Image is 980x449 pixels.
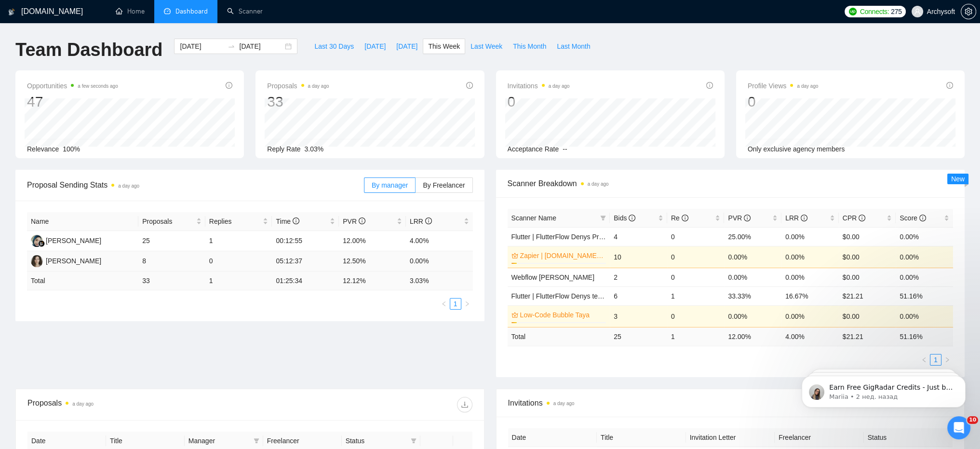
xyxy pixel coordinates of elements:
[951,175,965,183] span: New
[293,218,299,224] span: info-circle
[508,80,570,92] span: Invitations
[667,227,725,246] td: 0
[27,212,138,231] th: Name
[423,181,465,189] span: By Freelancer
[785,214,807,222] span: LRR
[667,286,725,305] td: 1
[359,218,365,224] span: info-circle
[27,179,364,191] span: Proposal Sending Stats
[118,183,139,189] time: a day ago
[78,83,118,89] time: a few seconds ago
[511,273,594,281] a: Webflow [PERSON_NAME]
[667,246,725,268] td: 0
[239,41,283,52] input: End date
[744,215,751,221] span: info-circle
[930,354,941,365] a: 1
[180,41,224,52] input: Start date
[610,327,667,346] td: 25
[947,416,970,439] iframe: Intercom live chat
[470,41,502,52] span: Last Week
[839,268,896,286] td: $0.00
[339,251,406,272] td: 12.50%
[748,145,845,153] span: Only exclusive agency members
[252,434,261,448] span: filter
[31,257,101,264] a: AS[PERSON_NAME]
[614,214,635,222] span: Bids
[346,435,407,446] span: Status
[724,305,781,327] td: 0.00%
[724,268,781,286] td: 0.00%
[781,246,839,268] td: 0.00%
[31,255,43,267] img: AS
[667,268,725,286] td: 0
[839,286,896,305] td: $21.21
[372,181,408,189] span: By manager
[610,268,667,286] td: 2
[38,240,45,247] img: gigradar-bm.png
[272,231,339,251] td: 00:12:55
[724,246,781,268] td: 0.00%
[175,7,208,15] span: Dashboard
[46,256,101,266] div: [PERSON_NAME]
[588,181,609,187] time: a day ago
[406,272,473,290] td: 3.03 %
[748,80,819,92] span: Profile Views
[724,286,781,305] td: 33.33%
[364,41,386,52] span: [DATE]
[410,218,432,225] span: LRR
[228,42,235,50] span: swap-right
[686,428,775,447] th: Invitation Letter
[839,246,896,268] td: $0.00
[226,82,232,89] span: info-circle
[918,354,930,366] button: left
[775,428,864,447] th: Freelancer
[205,212,272,231] th: Replies
[896,246,953,268] td: 0.00%
[610,246,667,268] td: 10
[27,145,59,153] span: Relevance
[308,83,329,89] time: a day ago
[450,298,461,310] li: 1
[409,434,418,448] span: filter
[508,327,610,346] td: Total
[425,218,432,224] span: info-circle
[896,268,953,286] td: 0.00%
[441,301,447,307] span: left
[450,299,461,309] a: 1
[267,80,329,92] span: Proposals
[781,268,839,286] td: 0.00%
[164,8,171,14] span: dashboard
[896,227,953,246] td: 0.00%
[457,397,472,412] button: download
[205,272,272,290] td: 1
[116,7,145,15] a: homeHome
[553,401,575,406] time: a day ago
[801,215,807,221] span: info-circle
[138,251,205,272] td: 8
[511,214,556,222] span: Scanner Name
[508,93,570,111] div: 0
[8,4,15,20] img: logo
[706,82,713,89] span: info-circle
[511,292,650,300] a: Flutter | FlutterFlow Denys template (M,W,F,S)
[781,327,839,346] td: 4.00 %
[513,41,546,52] span: This Month
[254,438,259,444] span: filter
[27,93,118,111] div: 47
[914,8,921,15] span: user
[864,428,953,447] th: Status
[557,41,590,52] span: Last Month
[309,39,359,54] button: Last 30 Days
[598,211,608,225] span: filter
[896,286,953,305] td: 51.16%
[508,145,559,153] span: Acceptance Rate
[520,310,604,320] a: Low-Code Bubble Taya
[930,354,941,366] li: 1
[781,227,839,246] td: 0.00%
[563,145,567,153] span: --
[508,177,953,190] span: Scanner Breakdown
[466,82,473,89] span: info-circle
